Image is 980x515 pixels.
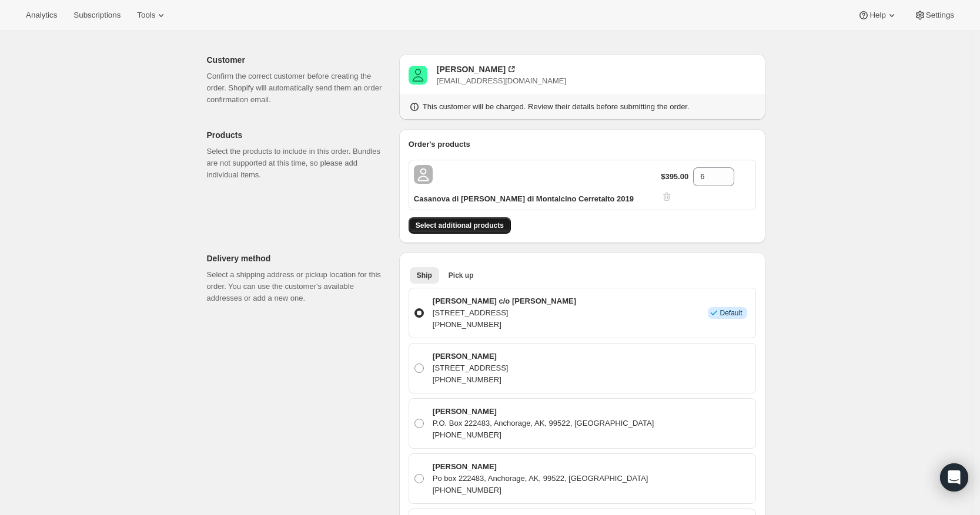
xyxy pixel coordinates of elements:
[437,76,566,85] span: [EMAIL_ADDRESS][DOMAIN_NAME]
[66,7,128,23] button: Subscriptions
[926,11,954,20] span: Settings
[433,374,509,386] p: [PHONE_NUMBER]
[433,362,509,374] p: [STREET_ADDRESS]
[851,7,904,23] button: Help
[409,66,427,85] span: Bradley Evans
[433,295,576,307] p: [PERSON_NAME] c/o [PERSON_NAME]
[26,11,57,20] span: Analytics
[437,63,506,75] div: [PERSON_NAME]
[449,271,474,280] span: Pick up
[433,319,576,331] p: [PHONE_NUMBER]
[433,351,509,362] p: [PERSON_NAME]
[207,269,390,304] p: Select a shipping address or pickup location for this order. You can use the customer's available...
[207,146,390,181] p: Select the products to include in this order. Bundles are not supported at this time, so please a...
[207,129,390,141] p: Products
[207,54,390,66] p: Customer
[409,140,470,149] span: Order's products
[940,463,968,492] div: Open Intercom Messenger
[207,70,390,106] p: Confirm the correct customer before creating the order. Shopify will automatically send them an o...
[433,307,576,319] p: [STREET_ADDRESS]
[907,7,961,23] button: Settings
[137,11,155,20] span: Tools
[433,418,654,429] p: P.O. Box 222483, Anchorage, AK, 99522, [GEOGRAPHIC_DATA]
[207,253,390,264] p: Delivery method
[409,217,511,234] button: Select additional products
[130,7,174,23] button: Tools
[869,11,885,20] span: Help
[73,11,121,20] span: Subscriptions
[19,7,64,23] button: Analytics
[416,221,504,230] span: Select additional products
[720,308,742,318] span: Default
[433,429,654,441] p: [PHONE_NUMBER]
[423,101,690,113] p: This customer will be charged. Review their details before submitting the order.
[417,271,432,280] span: Ship
[661,171,688,183] p: $395.00
[433,461,648,473] p: [PERSON_NAME]
[414,165,433,184] span: Default Title
[433,406,654,418] p: [PERSON_NAME]
[433,473,648,484] p: Po box 222483, Anchorage, AK, 99522, [GEOGRAPHIC_DATA]
[414,193,634,205] p: Casanova di [PERSON_NAME] di Montalcino Cerretalto 2019
[433,484,648,496] p: [PHONE_NUMBER]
